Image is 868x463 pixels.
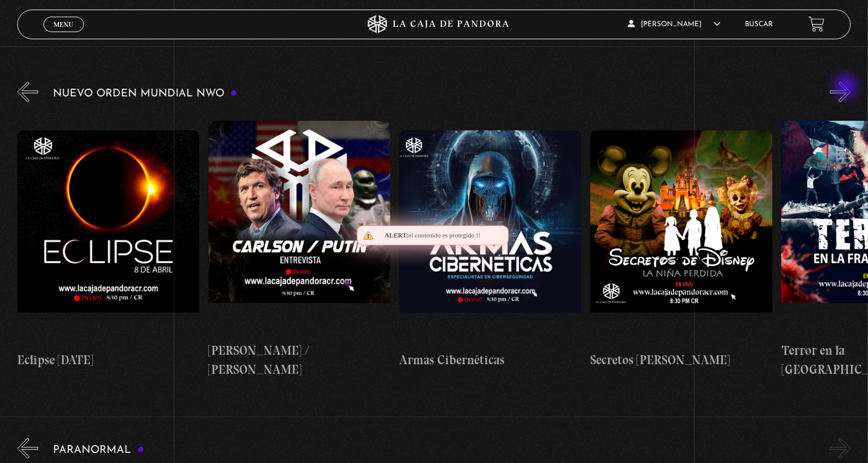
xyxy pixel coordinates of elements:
button: Next [830,82,851,102]
a: Armas Cibernéticas [399,111,581,388]
button: Previous [17,82,38,102]
div: el contenido es protegido !! [357,226,509,245]
h4: Armas Cibernéticas [399,351,581,370]
h4: Eclipse [DATE] [17,351,199,370]
button: Previous [17,438,38,459]
button: Next [830,438,851,459]
a: Eclipse [DATE] [17,111,199,388]
a: Secretos [PERSON_NAME] [590,111,772,388]
span: [PERSON_NAME] [628,21,720,28]
span: Menu [54,21,73,28]
a: Buscar [745,21,773,28]
span: Alert: [384,232,408,239]
h3: Paranormal [53,445,144,456]
a: [PERSON_NAME] / [PERSON_NAME] [208,111,390,388]
span: Cerrar [50,30,78,39]
h4: Secretos [PERSON_NAME] [590,351,772,370]
h4: [PERSON_NAME] / [PERSON_NAME] [208,341,390,378]
a: View your shopping cart [809,16,825,32]
h3: Nuevo Orden Mundial NWO [53,88,237,99]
